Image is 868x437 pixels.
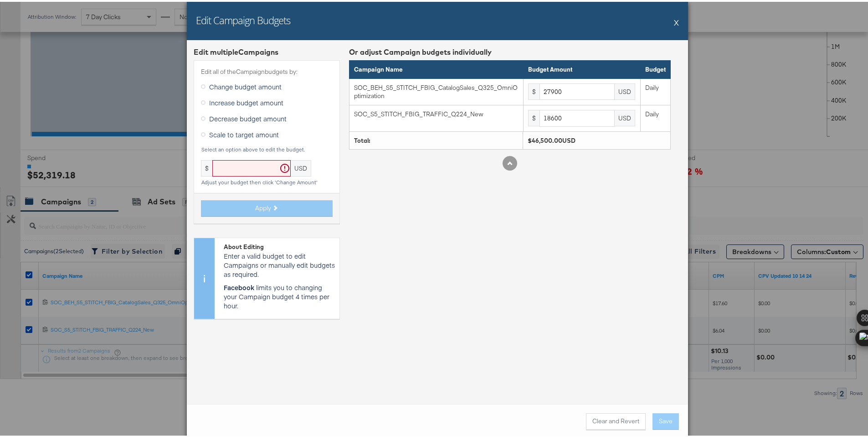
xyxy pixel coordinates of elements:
[201,158,212,175] div: $
[349,59,524,77] th: Campaign Name
[209,128,279,137] span: Scale to target amount
[291,158,311,175] div: USD
[674,11,679,30] button: X
[224,250,335,277] p: Enter a valid budget to edit Campaigns or manually edit budgets as required.
[194,45,340,56] div: Edit multiple Campaign s
[201,145,333,151] div: Select an option above to edit the budget.
[209,80,282,89] span: Change budget amount
[528,82,539,98] div: $
[615,108,635,125] div: USD
[354,108,518,117] div: SOC_S5_STITCH_FBIG_TRAFFIC_Q224_New
[524,59,641,77] th: Budget Amount
[201,177,333,184] div: Adjust your budget then click 'Change Amount'
[528,108,539,125] div: $
[196,11,290,25] h2: Edit Campaign Budgets
[224,241,335,250] div: About Editing
[224,281,254,290] strong: Facebook
[349,45,671,56] div: Or adjust Campaign budgets individually
[209,96,283,105] span: Increase budget amount
[640,104,670,130] td: Daily
[354,82,518,99] div: SOC_BEH_S5_STITCH_FBIG_CatalogSales_Q325_OmniOptimization
[615,82,635,98] div: USD
[640,77,670,103] td: Daily
[224,281,335,308] p: limits you to changing your Campaign budget 4 times per hour.
[354,135,518,143] div: Total:
[201,66,333,74] label: Edit all of the Campaign budgets by:
[586,411,646,428] button: Clear and Revert
[528,135,666,143] div: $46,500.00USD
[209,112,287,121] span: Decrease budget amount
[640,59,670,77] th: Budget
